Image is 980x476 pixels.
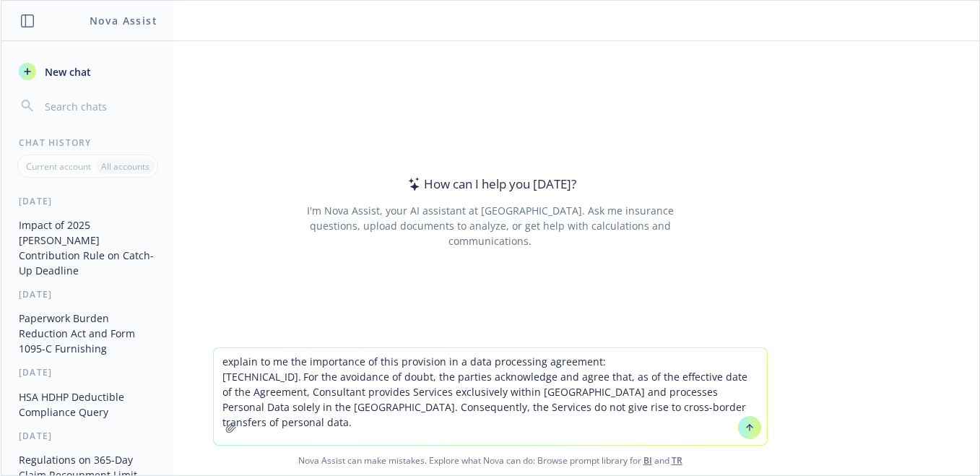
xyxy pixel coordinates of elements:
[13,59,162,85] button: New chat
[6,446,974,475] span: Nova Assist can make mistakes. Explore what Nova can do: Browse prompt library for and
[26,160,91,173] p: Current account
[13,213,162,282] button: Impact of 2025 [PERSON_NAME] Contribution Rule on Catch-Up Deadline
[42,64,91,79] span: New chat
[1,288,174,300] div: [DATE]
[42,96,157,116] input: Search chats
[404,175,576,194] div: How can I help you [DATE]?
[13,385,162,424] button: HSA HDHP Deductible Compliance Query
[90,13,157,28] h1: Nova Assist
[214,348,767,445] textarea: explain to me the importance of this provision in a data processing agreement: [TECHNICAL_ID]. Fo...
[1,137,174,149] div: Chat History
[672,454,682,467] a: TR
[643,454,652,467] a: BI
[1,195,174,207] div: [DATE]
[1,366,174,378] div: [DATE]
[13,306,162,360] button: Paperwork Burden Reduction Act and Form 1095-C Furnishing
[101,160,149,173] p: All accounts
[287,203,693,248] div: I'm Nova Assist, your AI assistant at [GEOGRAPHIC_DATA]. Ask me insurance questions, upload docum...
[1,430,174,442] div: [DATE]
